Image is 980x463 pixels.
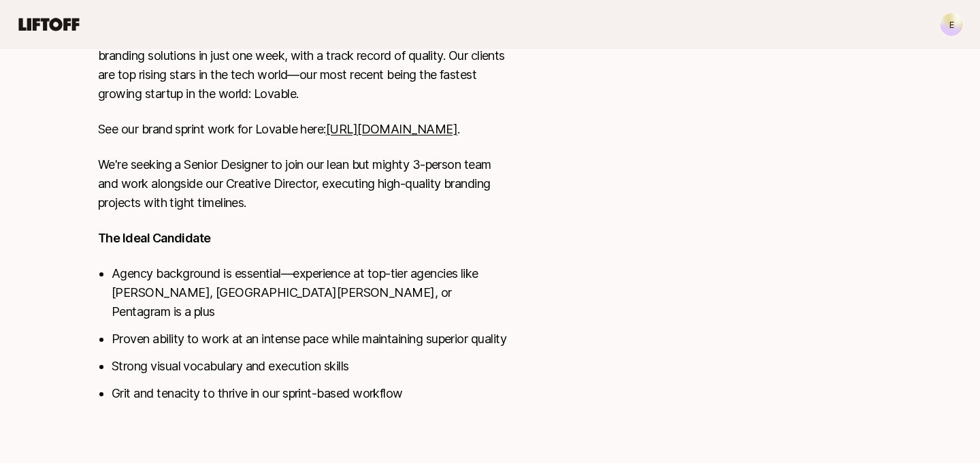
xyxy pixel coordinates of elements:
p: At Primary, we believe exceptional branding is possible without the wait. We're a fast-paced bran... [98,8,512,103]
li: Proven ability to work at an intense pace while maintaining superior quality [112,330,512,349]
p: E [949,16,954,33]
button: E [939,12,964,37]
a: [URL][DOMAIN_NAME] [326,122,457,136]
li: Grit and tenacity to thrive in our sprint-based workflow [112,384,512,403]
li: Strong visual vocabulary and execution skills [112,357,512,376]
p: We're seeking a Senior Designer to join our lean but mighty 3-person team and work alongside our ... [98,155,512,212]
p: See our brand sprint work for Lovable here: . [98,120,512,139]
li: Agency background is essential—experience at top-tier agencies like [PERSON_NAME], [GEOGRAPHIC_DA... [112,264,512,321]
strong: The Ideal Candidate [98,231,211,245]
